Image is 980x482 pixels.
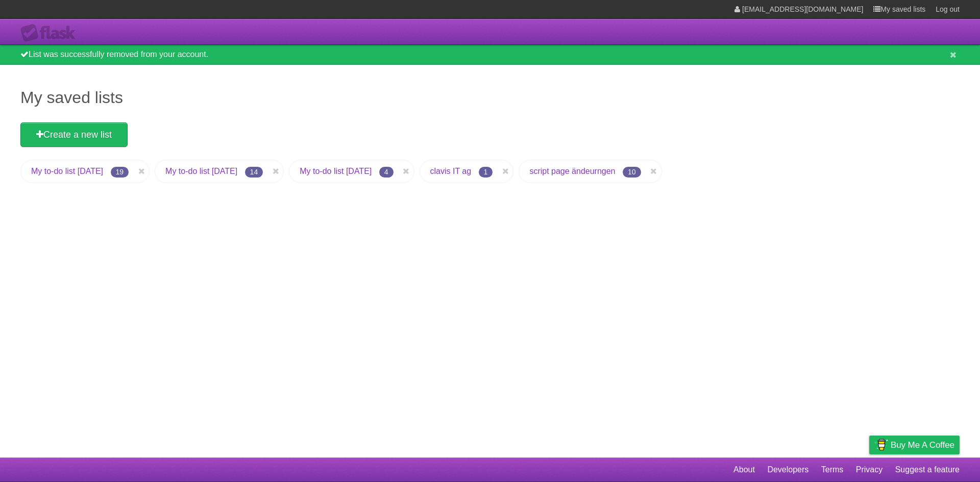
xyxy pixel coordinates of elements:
[245,167,263,177] span: 14
[733,460,755,479] a: About
[895,460,960,479] a: Suggest a feature
[529,167,615,175] a: script page ändeurngen
[165,167,237,175] a: My to-do list [DATE]
[430,167,472,175] a: clavis IT ag
[821,460,844,479] a: Terms
[379,167,394,177] span: 4
[479,167,493,177] span: 1
[856,460,883,479] a: Privacy
[20,24,82,42] div: Flask
[20,122,128,147] a: Create a new list
[767,460,808,479] a: Developers
[623,167,641,177] span: 10
[869,436,960,454] a: Buy me a coffee
[31,167,103,175] a: My to-do list [DATE]
[874,436,888,453] img: Buy me a coffee
[300,167,372,175] a: My to-do list [DATE]
[891,436,954,454] span: Buy me a coffee
[20,85,960,110] h1: My saved lists
[111,167,129,177] span: 19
